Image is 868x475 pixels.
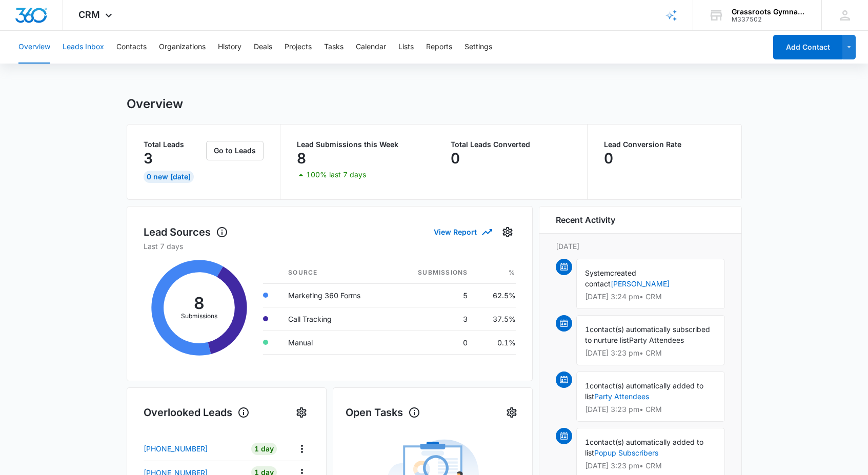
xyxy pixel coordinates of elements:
button: Actions [294,441,310,457]
div: account id [732,16,806,23]
a: [PHONE_NUMBER] [144,443,245,454]
td: Manual [280,331,392,354]
p: Total Leads Converted [451,141,571,148]
button: Add Contact [773,35,842,59]
p: Lead Conversion Rate [604,141,725,148]
td: Marketing 360 Forms [280,283,392,307]
td: 37.5% [476,307,515,331]
th: Submissions [392,262,476,284]
button: Calendar [356,31,386,64]
p: [PHONE_NUMBER] [144,443,208,454]
button: History [218,31,241,64]
p: Total Leads [144,141,205,148]
div: 0 New [DATE] [144,171,194,183]
td: 5 [392,283,476,307]
button: Settings [465,31,492,64]
button: Contacts [116,31,147,64]
a: Go to Leads [206,146,264,155]
th: Source [280,262,392,284]
span: contact(s) automatically added to list [585,438,703,457]
td: Call Tracking [280,307,392,331]
button: Tasks [324,31,344,64]
span: contact(s) automatically added to list [585,381,703,401]
span: 1 [585,325,590,334]
h1: Overlooked Leads [144,405,250,420]
button: Projects [285,31,312,64]
p: 0 [451,150,460,167]
td: 0 [392,331,476,354]
button: Settings [293,404,310,421]
th: % [476,262,515,284]
span: Party Attendees [629,336,684,344]
button: Reports [426,31,452,64]
p: 0 [604,150,613,167]
button: Settings [499,224,516,240]
p: [DATE] 3:23 pm • CRM [585,462,716,469]
span: created contact [585,269,636,288]
p: 8 [297,150,306,167]
p: 3 [144,150,153,167]
h6: Recent Activity [556,214,615,226]
button: Leads Inbox [63,31,104,64]
p: 100% last 7 days [306,171,366,178]
p: [DATE] [556,241,725,252]
td: 0.1% [476,331,515,354]
button: Organizations [159,31,206,64]
span: contact(s) automatically subscribed to nurture list [585,325,710,344]
h1: Open Tasks [346,405,420,420]
p: [DATE] 3:24 pm • CRM [585,293,716,300]
button: Go to Leads [206,141,264,160]
p: Lead Submissions this Week [297,141,417,148]
div: 1 Day [251,443,277,455]
h1: Lead Sources [144,224,228,240]
button: Lists [398,31,414,64]
div: account name [732,8,806,16]
span: CRM [78,9,100,20]
button: Deals [254,31,272,64]
button: View Report [434,223,491,241]
button: Settings [503,404,520,421]
td: 3 [392,307,476,331]
h1: Overview [127,96,183,112]
p: [DATE] 3:23 pm • CRM [585,406,716,413]
span: 1 [585,381,590,390]
a: [PERSON_NAME] [611,279,670,288]
a: Party Attendees [594,392,649,401]
span: System [585,269,610,277]
span: 1 [585,438,590,446]
p: Last 7 days [144,241,516,252]
button: Overview [18,31,50,64]
a: Popup Subscribers [594,448,658,457]
td: 62.5% [476,283,515,307]
p: [DATE] 3:23 pm • CRM [585,349,716,357]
